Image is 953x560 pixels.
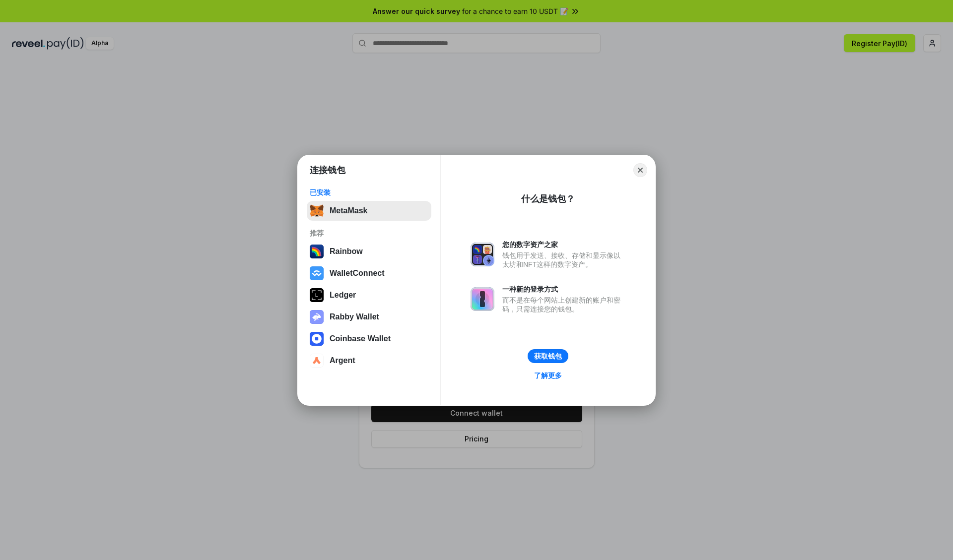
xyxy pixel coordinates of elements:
[633,163,647,177] button: Close
[310,164,345,176] h1: 连接钱包
[534,352,562,361] div: 获取钱包
[330,269,385,278] div: WalletConnect
[330,312,379,321] div: Rabby Wallet
[310,188,428,197] div: 已安装
[310,229,428,238] div: 推荐
[521,193,575,205] div: 什么是钱包？
[307,263,431,283] button: WalletConnect
[502,285,625,294] div: 一种新的登录方式
[307,285,431,305] button: Ledger
[330,291,356,300] div: Ledger
[528,349,568,363] button: 获取钱包
[310,204,324,218] img: svg+xml,%3Csvg%20fill%3D%22none%22%20height%3D%2233%22%20viewBox%3D%220%200%2035%2033%22%20width%...
[310,332,324,346] img: svg+xml,%3Csvg%20width%3D%2228%22%20height%3D%2228%22%20viewBox%3D%220%200%2028%2028%22%20fill%3D...
[307,329,431,349] button: Coinbase Wallet
[330,334,391,343] div: Coinbase Wallet
[330,247,363,256] div: Rainbow
[307,351,431,371] button: Argent
[307,201,431,221] button: MetaMask
[307,242,431,261] button: Rainbow
[471,287,494,311] img: svg+xml,%3Csvg%20xmlns%3D%22http%3A%2F%2Fwww.w3.org%2F2000%2Fsvg%22%20fill%3D%22none%22%20viewBox...
[307,307,431,327] button: Rabby Wallet
[534,371,562,380] div: 了解更多
[310,310,324,324] img: svg+xml,%3Csvg%20xmlns%3D%22http%3A%2F%2Fwww.w3.org%2F2000%2Fsvg%22%20fill%3D%22none%22%20viewBox...
[502,240,625,249] div: 您的数字资产之家
[330,206,367,215] div: MetaMask
[502,296,625,313] div: 而不是在每个网站上创建新的账户和密码，只需连接您的钱包。
[310,354,324,368] img: svg+xml,%3Csvg%20width%3D%2228%22%20height%3D%2228%22%20viewBox%3D%220%200%2028%2028%22%20fill%3D...
[471,243,494,266] img: svg+xml,%3Csvg%20xmlns%3D%22http%3A%2F%2Fwww.w3.org%2F2000%2Fsvg%22%20fill%3D%22none%22%20viewBox...
[528,369,568,382] a: 了解更多
[310,245,324,258] img: svg+xml,%3Csvg%20width%3D%22120%22%20height%3D%22120%22%20viewBox%3D%220%200%20120%20120%22%20fil...
[310,288,324,302] img: svg+xml,%3Csvg%20xmlns%3D%22http%3A%2F%2Fwww.w3.org%2F2000%2Fsvg%22%20width%3D%2228%22%20height%3...
[310,266,324,280] img: svg+xml,%3Csvg%20width%3D%2228%22%20height%3D%2228%22%20viewBox%3D%220%200%2028%2028%22%20fill%3D...
[502,251,625,269] div: 钱包用于发送、接收、存储和显示像以太坊和NFT这样的数字资产。
[330,356,355,365] div: Argent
